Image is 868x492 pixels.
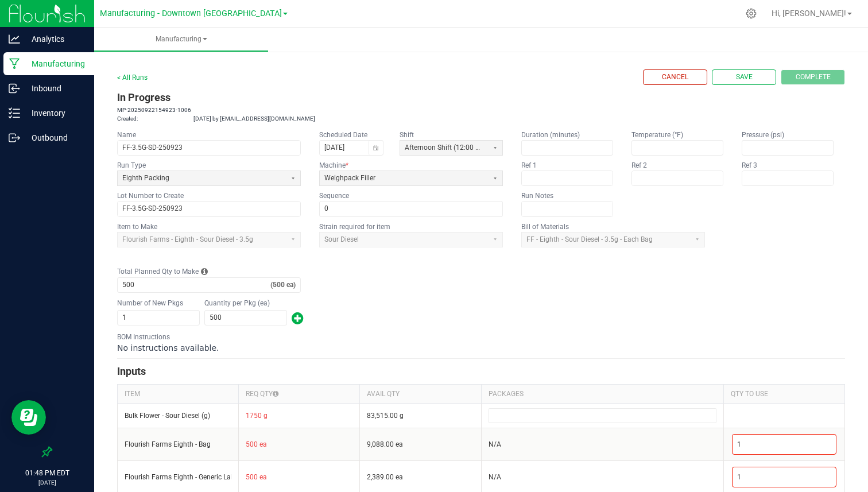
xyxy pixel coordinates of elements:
inline-svg: Inventory [9,107,20,119]
inline-svg: Manufacturing [9,58,20,69]
p: 01:48 PM EDT [5,468,89,478]
inline-svg: Inbound [9,83,20,94]
p: Inbound [20,82,89,95]
label: Total Planned Qty to Make [117,267,199,276]
label: Strain required for item [319,222,390,231]
kendo-label: Duration (minutes) [521,131,580,139]
kendo-label: Temperature (°F) [631,131,683,139]
kendo-label: Ref 2 [631,161,647,169]
app-dropdownlist-async: Eighth Packing [117,171,301,186]
td: 83,515.00 g [360,403,481,428]
a: < All Runs [117,73,148,82]
app-dropdownlist-async: Weighpack Filler [319,171,503,186]
kendo-label: Quantity per Pkg (ea) [204,299,287,308]
kendo-label: Name [117,131,136,139]
app-dropdownlist-async: Flourish Farms - Eighth - Sour Diesel - 3.5g [117,232,301,247]
td: 1750 g [239,403,360,428]
h3: In Progress [117,90,845,106]
span: Cancel [662,72,688,82]
app-dropdownlist-async: Sour Diesel [319,232,503,247]
span: Eighth Packing [122,173,281,183]
label: Bill of Materials [521,222,569,231]
kendo-label: Scheduled Date [319,131,367,139]
label: Pin the sidebar to full width on large screens [41,446,53,458]
th: AVAIL QTY [360,384,481,403]
kendo-label: Run Type [117,161,146,169]
button: Select [286,171,300,185]
button: Cancel [643,69,707,85]
td: 500 ea [239,428,360,460]
iframe: Resource center [11,400,46,435]
span: Weighpack Filler [324,173,483,183]
a: Manufacturing [94,28,268,52]
th: ITEM [118,384,239,403]
strong: (500 ea) [270,280,300,290]
label: Pressure (psi) [742,130,784,140]
kendo-label: Number of New Pkgs [117,299,200,308]
kendo-label: Sequence [319,192,349,200]
span: Hi, [PERSON_NAME]! [772,9,846,18]
td: [DATE] by [EMAIL_ADDRESS][DOMAIN_NAME] [191,114,315,123]
td: 9,088.00 ea [360,428,481,460]
button: Save [712,69,776,85]
span: No instructions available. [117,343,219,352]
p: [DATE] [5,478,89,487]
kendo-label: Machine [319,161,348,169]
app-dropdownlist-async: Afternoon Shift (12:00 PM - 17:00 PM) [400,140,503,156]
span: Afternoon Shift (12:00 PM - 17:00 PM) [405,143,483,153]
p: Manufacturing [20,57,89,71]
label: Ref 3 [742,161,757,170]
label: Item to Make [117,222,157,231]
span: N/A [489,473,501,481]
p: Inventory [20,106,89,120]
inline-svg: Analytics [9,33,20,45]
p: Analytics [20,32,89,46]
h3: Inputs [117,363,845,379]
i: Each BOM has a Qty to Create in a single "kit". Total Planned Qty to Make is the number of kits p... [201,266,208,277]
td: Created: [117,114,191,123]
kendo-label: Shift [400,131,414,139]
span: N/A [489,440,501,448]
button: Select [488,171,502,185]
inline-svg: Outbound [9,132,20,144]
th: QTY TO USE [723,384,844,403]
p: Outbound [20,131,89,145]
th: PACKAGES [481,384,723,403]
div: Manage settings [744,8,758,19]
span: Manufacturing [94,34,268,44]
kendo-label: Lot Number to Create [117,192,184,200]
i: Required quantity is influenced by Number of New Pkgs and Qty per Pkg. [273,389,278,398]
td: MP-20250922154923-1006 [117,106,191,114]
kendo-label: Run Notes [521,192,553,200]
kendo-label: Ref 1 [521,161,537,169]
app-dropdownlist-async: FF - Eighth - Sour Diesel - 3.5g - Each Bag [521,232,705,247]
span: Save [736,72,753,82]
button: Toggle calendar [369,141,383,155]
th: REQ QTY [239,384,360,403]
span: Manufacturing - Downtown [GEOGRAPHIC_DATA] [100,9,282,18]
button: Select [488,141,502,155]
kendo-label: BOM Instructions [117,333,170,341]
